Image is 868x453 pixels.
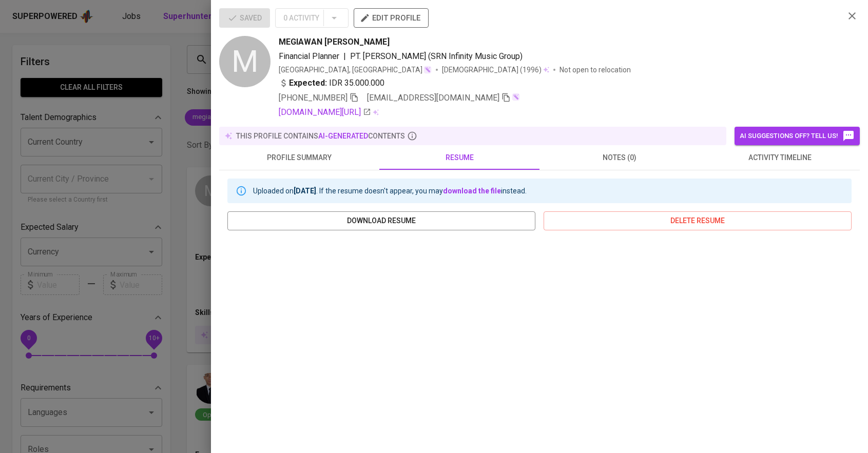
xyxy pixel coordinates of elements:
[279,93,348,103] span: [PHONE_NUMBER]
[279,65,432,75] div: [GEOGRAPHIC_DATA], [GEOGRAPHIC_DATA]
[350,51,523,61] span: PT. [PERSON_NAME] (SRN Infinity Music Group)
[442,65,549,75] div: (1996)
[253,182,527,200] div: Uploaded on . If the resume doesn't appear, you may instead.
[560,65,631,75] p: Not open to relocation
[219,36,271,87] div: M
[546,151,693,164] span: notes (0)
[443,187,501,195] a: download the file
[236,131,405,141] p: this profile contains contents
[544,211,852,230] button: delete resume
[279,106,371,119] a: [DOMAIN_NAME][URL]
[318,132,368,140] span: AI-generated
[227,211,535,230] button: download resume
[512,93,520,101] img: magic_wand.svg
[279,36,390,48] span: MEGIAWAN [PERSON_NAME]
[279,77,384,89] div: IDR 35.000.000
[236,214,527,227] span: download resume
[442,65,520,75] span: [DEMOGRAPHIC_DATA]
[735,127,860,145] button: AI suggestions off? Tell us!
[385,151,533,164] span: resume
[343,50,346,63] span: |
[354,8,429,28] button: edit profile
[740,130,855,142] span: AI suggestions off? Tell us!
[706,151,854,164] span: activity timeline
[294,187,316,195] b: [DATE]
[279,51,339,61] span: Financial Planner
[367,93,499,103] span: [EMAIL_ADDRESS][DOMAIN_NAME]
[289,77,327,89] b: Expected:
[362,11,420,25] span: edit profile
[225,151,373,164] span: profile summary
[552,214,843,227] span: delete resume
[423,66,432,74] img: magic_wand.svg
[354,13,429,22] a: edit profile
